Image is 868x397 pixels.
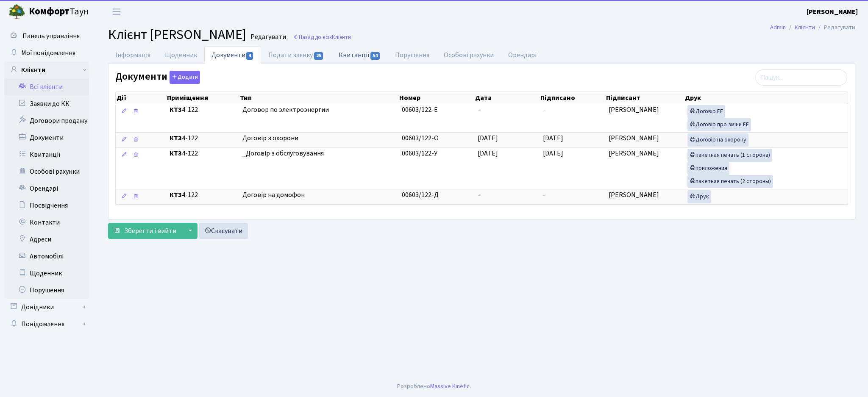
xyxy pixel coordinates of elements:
[170,190,182,200] b: КТ3
[402,105,438,114] span: 00603/122-Е
[261,46,331,64] a: Подати заявку
[4,265,89,282] a: Щоденник
[609,149,659,158] span: [PERSON_NAME]
[29,5,89,19] span: Таун
[815,23,855,32] li: Редагувати
[4,248,89,265] a: Автомобілі
[388,46,437,64] a: Порушення
[331,46,388,64] a: Квитанції
[242,105,395,115] span: Договор по электроэнергии
[770,23,786,32] a: Admin
[501,46,544,64] a: Орендарі
[249,33,289,41] small: Редагувати .
[332,33,351,41] span: Клієнти
[239,92,398,104] th: Тип
[4,197,89,214] a: Посвідчення
[4,214,89,231] a: Контакти
[4,163,89,180] a: Особові рахунки
[170,133,182,143] b: КТ3
[4,78,89,95] a: Всі клієнти
[242,149,395,158] span: _Договір з обслуговування
[430,382,470,391] a: Massive Kinetic
[609,190,659,200] span: [PERSON_NAME]
[807,7,858,17] a: [PERSON_NAME]
[398,92,474,104] th: Номер
[166,92,239,104] th: Приміщення
[22,31,80,41] span: Панель управління
[242,133,395,143] span: Договір з охорони
[437,46,501,64] a: Особові рахунки
[543,105,545,114] span: -
[8,3,25,20] img: logo.png
[478,133,498,143] span: [DATE]
[199,223,248,239] a: Скасувати
[158,46,204,64] a: Щоденник
[4,180,89,197] a: Орендарі
[370,52,380,60] span: 54
[4,112,89,129] a: Договори продажу
[108,25,246,44] span: Клієнт [PERSON_NAME]
[108,223,182,239] button: Зберегти і вийти
[687,175,773,188] a: пакетная печать (2 стороны)
[397,382,471,391] div: Розроблено .
[4,95,89,112] a: Заявки до КК
[543,133,563,143] span: [DATE]
[4,61,89,78] a: Клієнти
[242,190,395,200] span: Договір на домофон
[170,149,236,158] span: 4-122
[543,149,563,158] span: [DATE]
[29,5,70,18] b: Комфорт
[540,92,605,104] th: Підписано
[687,118,751,131] a: Договір про зміни ЕЕ
[106,5,127,19] button: Переключити навігацію
[474,92,540,104] th: Дата
[116,92,166,104] th: Дії
[478,105,480,114] span: -
[402,149,437,158] span: 00603/122-У
[108,46,158,64] a: Інформація
[293,33,351,41] a: Назад до всіхКлієнти
[795,23,815,32] a: Клієнти
[687,162,729,175] a: приложения
[246,52,253,60] span: 4
[757,19,868,36] nav: breadcrumb
[4,44,89,61] a: Мої повідомлення
[687,149,772,162] a: пакетная печать (1 сторона)
[687,190,711,203] a: Друк
[115,71,200,84] label: Документи
[755,69,847,86] input: Пошук...
[605,92,684,104] th: Підписант
[4,299,89,316] a: Довідники
[609,105,659,114] span: [PERSON_NAME]
[170,149,182,158] b: КТ3
[124,226,176,236] span: Зберегти і вийти
[4,316,89,333] a: Повідомлення
[170,105,236,115] span: 4-122
[687,105,725,118] a: Договір ЕЕ
[204,46,261,64] a: Документи
[170,71,200,84] button: Документи
[478,190,480,200] span: -
[4,231,89,248] a: Адреси
[402,190,439,200] span: 00603/122-Д
[170,105,182,114] b: КТ3
[478,149,498,158] span: [DATE]
[314,52,323,60] span: 25
[402,133,439,143] span: 00603/122-О
[4,129,89,146] a: Документи
[4,282,89,299] a: Порушення
[684,92,848,104] th: Друк
[170,133,236,143] span: 4-122
[543,190,545,200] span: -
[170,190,236,200] span: 4-122
[609,133,659,143] span: [PERSON_NAME]
[687,133,748,147] a: Договір на охорону
[167,69,200,84] a: Додати
[4,146,89,163] a: Квитанції
[4,28,89,44] a: Панель управління
[21,48,75,58] span: Мої повідомлення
